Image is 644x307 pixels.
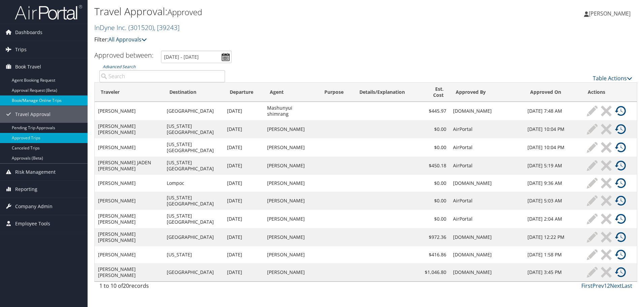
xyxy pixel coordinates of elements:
[264,175,318,192] td: [PERSON_NAME]
[601,232,612,243] img: ta-cancel-inactive.png
[587,124,598,135] img: ta-modify-inactive.png
[587,249,598,260] img: ta-modify-inactive.png
[599,267,613,278] a: Cancel
[524,246,582,263] td: [DATE] 1:58 PM
[163,263,224,281] td: [GEOGRAPHIC_DATA]
[524,83,582,102] th: Approved On: activate to sort column ascending
[95,228,163,246] td: [PERSON_NAME] [PERSON_NAME]
[450,102,524,120] td: [DOMAIN_NAME]
[418,138,449,157] td: $0.00
[224,138,264,157] td: [DATE]
[224,102,264,120] td: [DATE]
[450,192,524,210] td: AirPortal
[450,263,524,281] td: [DOMAIN_NAME]
[615,214,626,224] img: ta-history.png
[95,83,163,102] th: Traveler: activate to sort column ascending
[224,192,264,210] td: [DATE]
[585,249,599,260] a: Modify
[94,23,180,32] a: InDyne Inc.
[615,249,626,260] img: ta-history.png
[524,120,582,138] td: [DATE] 10:04 PM
[95,210,163,228] td: [PERSON_NAME] [PERSON_NAME]
[615,142,626,153] img: ta-history.png
[264,120,318,138] td: [PERSON_NAME]
[103,64,135,69] a: Advanced Search
[615,267,626,278] img: ta-history.png
[163,192,224,210] td: [US_STATE][GEOGRAPHIC_DATA]
[601,249,612,260] img: ta-cancel-inactive.png
[613,178,627,189] a: View History
[15,198,53,215] span: Company Admin
[599,195,613,206] a: Cancel
[15,106,51,123] span: Travel Approval
[585,232,599,243] a: Modify
[418,175,449,192] td: $0.00
[584,3,637,24] a: [PERSON_NAME]
[15,24,42,41] span: Dashboards
[15,41,27,58] span: Trips
[587,178,598,189] img: ta-modify-inactive.png
[163,210,224,228] td: [US_STATE][GEOGRAPHIC_DATA]
[604,282,607,289] a: 1
[585,142,599,153] a: Modify
[524,175,582,192] td: [DATE] 9:36 AM
[615,178,626,189] img: ta-history.png
[95,157,163,175] td: [PERSON_NAME] JADEN [PERSON_NAME]
[615,195,626,206] img: ta-history.png
[15,164,56,180] span: Risk Management
[587,232,598,243] img: ta-modify-inactive.png
[622,282,632,289] a: Last
[587,195,598,206] img: ta-modify-inactive.png
[353,83,418,102] th: Details/Explanation
[601,106,612,116] img: ta-cancel-inactive.png
[592,282,604,289] a: Prev
[95,102,163,120] td: [PERSON_NAME]
[585,178,599,189] a: Modify
[318,83,353,102] th: Purpose
[418,228,449,246] td: $972.36
[450,228,524,246] td: [DOMAIN_NAME]
[264,83,318,102] th: Agent
[224,120,264,138] td: [DATE]
[123,282,129,289] span: 20
[450,157,524,175] td: AirPortal
[264,210,318,228] td: [PERSON_NAME]
[613,124,627,135] a: View History
[450,175,524,192] td: [DOMAIN_NAME]
[264,157,318,175] td: [PERSON_NAME]
[613,106,627,116] a: View History
[581,282,592,289] a: First
[418,263,449,281] td: $1,046.80
[607,282,610,289] a: 2
[615,106,626,116] img: ta-history.png
[224,210,264,228] td: [DATE]
[418,157,449,175] td: $450.18
[450,120,524,138] td: AirPortal
[582,83,637,102] th: Actions
[601,142,612,153] img: ta-cancel-inactive.png
[418,120,449,138] td: $0.00
[154,23,180,32] span: , [ 39243 ]
[418,210,449,228] td: $0.00
[585,124,599,135] a: Modify
[95,192,163,210] td: [PERSON_NAME]
[613,142,627,153] a: View History
[610,282,622,289] a: Next
[599,142,613,153] a: Cancel
[95,120,163,138] td: [PERSON_NAME] [PERSON_NAME]
[450,138,524,157] td: AirPortal
[587,214,598,224] img: ta-modify-inactive.png
[613,232,627,243] a: View History
[599,160,613,171] a: Cancel
[264,228,318,246] td: [PERSON_NAME]
[601,160,612,171] img: ta-cancel-inactive.png
[615,232,626,243] img: ta-history.png
[524,263,582,281] td: [DATE] 3:45 PM
[585,106,599,116] a: Modify
[418,246,449,263] td: $416.86
[163,102,224,120] td: [GEOGRAPHIC_DATA]
[163,246,224,263] td: [US_STATE]
[418,83,449,102] th: Est. Cost: activate to sort column ascending
[585,267,599,278] a: Modify
[524,192,582,210] td: [DATE] 5:03 AM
